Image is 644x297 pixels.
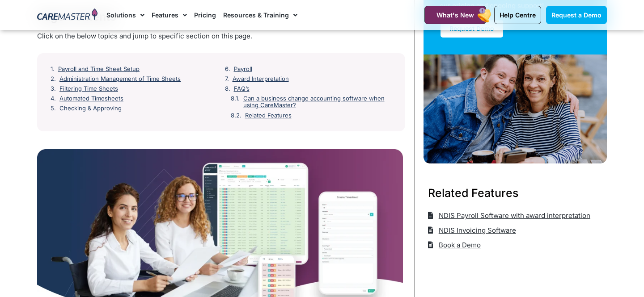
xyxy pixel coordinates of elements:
[436,223,516,238] span: NDIS Invoicing Software
[494,6,541,24] a: Help Centre
[234,85,250,92] a: FAQ’s
[436,11,474,19] span: What's New
[436,238,481,252] span: Book a Demo
[233,75,289,83] a: Award Interpretation
[551,11,602,19] span: Request a Demo
[424,6,486,24] a: What's New
[59,85,118,92] a: Filtering Time Sheets
[428,223,516,238] a: NDIS Invoicing Software
[59,75,181,83] a: Administration Management of Time Sheets
[59,95,123,102] a: Automated Timesheets
[37,31,405,41] div: Click on the below topics and jump to specific section on this page.
[424,54,607,163] img: Support Worker and NDIS Participant out for a coffee.
[58,66,140,73] a: Payroll and Time Sheet Setup
[37,8,97,22] img: CareMaster Logo
[436,208,590,223] span: NDIS Payroll Software with award interpretation
[245,112,292,119] a: Related Features
[243,95,392,109] a: Can a business change accounting software when using CareMaster?
[428,238,481,252] a: Book a Demo
[59,105,122,112] a: Checking & Approving
[500,11,536,19] span: Help Centre
[234,66,252,73] a: Payroll
[428,208,590,223] a: NDIS Payroll Software with award interpretation
[428,185,602,201] h3: Related Features
[546,6,607,24] a: Request a Demo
